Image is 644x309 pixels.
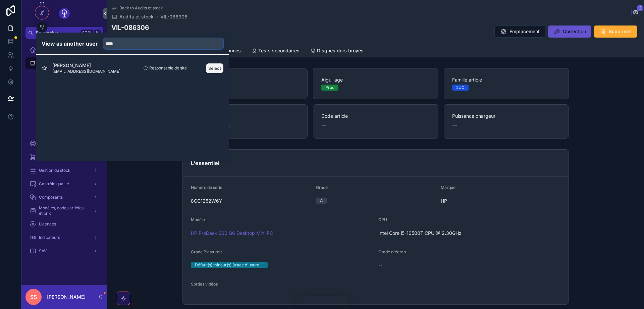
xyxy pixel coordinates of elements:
span: Code article [321,113,430,119]
span: Composants [39,195,63,200]
h2: L'essentiel [191,158,219,168]
a: HP ProDesk 600 G6 Desktop Mini PC [191,230,273,237]
span: Ctrl [81,30,93,36]
h1: VIL-086306 [111,23,197,32]
span: Grade Plasturgie [191,249,223,254]
a: Composants [25,191,103,203]
span: Emplacement [191,113,299,119]
span: 2 [637,5,644,11]
span: Modèles, codes articles et prix [39,205,88,216]
img: App logo [59,8,70,19]
span: Back to Audits et stock [119,5,163,11]
span: SS [30,293,37,301]
a: Vue écrans [34,97,103,109]
span: État [191,76,299,83]
span: Indicateurs [39,235,60,240]
a: SAV [25,245,103,257]
span: Intel Core i5-10500T CPU @ 2.30GHz [378,230,462,237]
span: Numéro de serie [191,185,222,190]
span: -- [452,121,458,130]
button: RechercherCtrlK [25,27,103,39]
button: Select [206,63,223,73]
a: Commandes [25,151,103,163]
a: Audits et stock [25,57,103,69]
span: Rechercher [36,30,78,36]
h2: View as another user [42,40,98,48]
span: Responsable de site [149,65,187,71]
span: 8CC1252W6Y [191,198,311,204]
p: [PERSON_NAME] [47,294,86,300]
a: Stock disponible [34,84,103,96]
span: Correction [563,28,586,35]
a: Disques durs broyés [310,45,364,58]
a: Back to Audits et stock [111,5,163,11]
span: K [95,30,100,36]
a: Modèles, codes articles et prix [25,205,103,217]
a: Indicateurs [25,231,103,244]
span: Marque [441,185,455,190]
span: Puissance chargeur [452,113,560,119]
button: 2 [631,9,640,17]
span: Grade [316,185,328,190]
a: Licences [25,218,103,230]
span: Audits et stock [119,13,154,20]
a: VIL-086306 [160,13,187,20]
div: Prod [325,85,334,91]
a: Audits et stock [111,13,154,20]
a: Collectes et broke [25,138,103,150]
span: Tests secondaires [258,47,300,54]
a: Ecrans disponibles [34,111,103,123]
div: scrollable content [21,39,107,266]
a: Tests secondaires [252,45,300,58]
span: UH600G6_I5G10M - MQAR - Prod [111,32,197,40]
span: Pannes [224,47,241,54]
div: A [320,198,323,204]
span: -- [378,262,382,269]
span: Sorties vidéos [191,281,218,287]
span: Grade d'écran [378,249,406,254]
a: Gestion du stock [25,164,103,176]
span: [EMAIL_ADDRESS][DOMAIN_NAME] [52,69,120,74]
a: Contrôle qualité [25,178,103,190]
span: Supprimer [609,28,632,35]
a: Accueil [25,44,103,56]
span: Contrôle qualité [39,181,69,187]
span: Aiguillage [321,76,430,83]
span: Modèle [191,217,205,222]
span: Emplacement [509,28,540,35]
span: Licences [39,221,56,227]
span: -- [321,121,327,130]
button: Emplacement [494,25,545,38]
div: Défaut(s) mineur(s) (trace d'usure...) [195,262,264,268]
span: CPU [378,217,387,222]
div: 2UC [456,85,465,91]
span: HP [441,198,447,204]
a: Vue exotique [34,124,103,136]
span: Disques durs broyés [317,47,364,54]
span: Famille article [452,76,560,83]
span: Gestion du stock [39,168,70,173]
span: [PERSON_NAME] [52,62,120,69]
a: Tous les audits [34,70,103,83]
button: Correction [548,25,591,38]
a: Pannes [218,45,241,58]
button: Supprimer [594,25,637,38]
span: SAV [39,248,47,254]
